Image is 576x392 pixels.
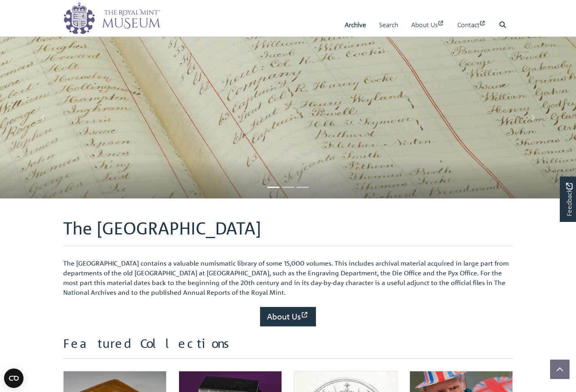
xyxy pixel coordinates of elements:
img: logo_wide.png [63,2,160,34]
a: Move to next slideshow image [490,36,576,198]
a: Search [379,13,398,36]
button: Open CMP widget [4,369,23,388]
span: Feedback [564,183,574,216]
a: About Us [260,307,316,326]
h2: Featured Collections [63,336,513,359]
a: Would you like to provide feedback? [560,177,576,222]
a: Contact [457,13,486,36]
a: About Us [411,13,444,36]
p: The [GEOGRAPHIC_DATA] contains a valuable numismatic library of some 15,000 volumes. This include... [63,258,513,297]
button: Scroll to top [550,360,570,379]
a: Archive [345,13,366,36]
h1: The [GEOGRAPHIC_DATA] [63,218,513,246]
